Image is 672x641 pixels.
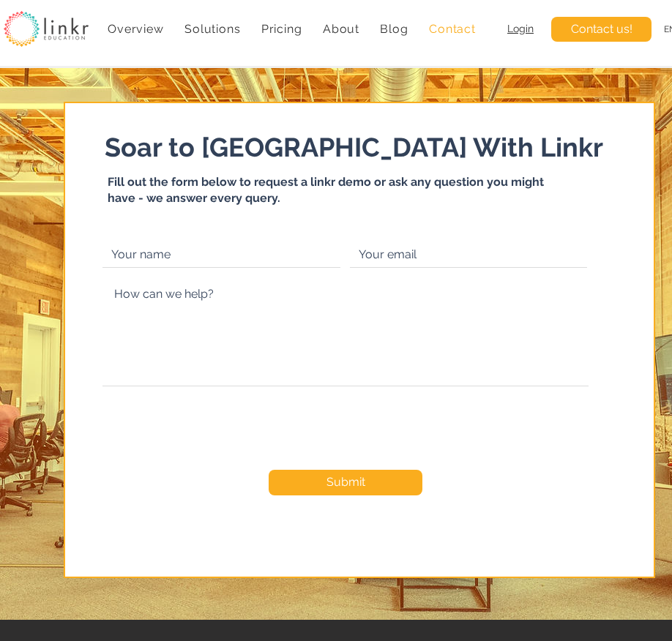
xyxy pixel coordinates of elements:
[551,17,652,42] a: Contact us!
[429,22,476,36] span: Contact
[105,132,603,162] span: Soar to [GEOGRAPHIC_DATA] With Linkr
[260,405,431,449] iframe: reCAPTCHA
[108,175,544,205] span: Fill out the form below to request a linkr demo or ask any question you might have - we answer ev...
[373,15,416,43] a: Blog
[4,11,89,47] img: linkr_logo_transparentbg.png
[571,21,632,37] span: Contact us!
[102,242,340,268] input: Your name
[422,15,483,43] a: Contact
[184,22,240,36] span: Solutions
[350,242,587,268] input: Your email
[316,15,367,43] div: About
[177,15,248,43] div: Solutions
[254,15,310,43] a: Pricing
[100,15,483,43] nav: Site
[507,23,534,34] a: Login
[323,22,359,36] span: About
[100,15,171,43] a: Overview
[108,22,163,36] span: Overview
[380,22,408,36] span: Blog
[261,22,302,36] span: Pricing
[269,470,422,495] button: Submit
[326,474,365,490] span: Submit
